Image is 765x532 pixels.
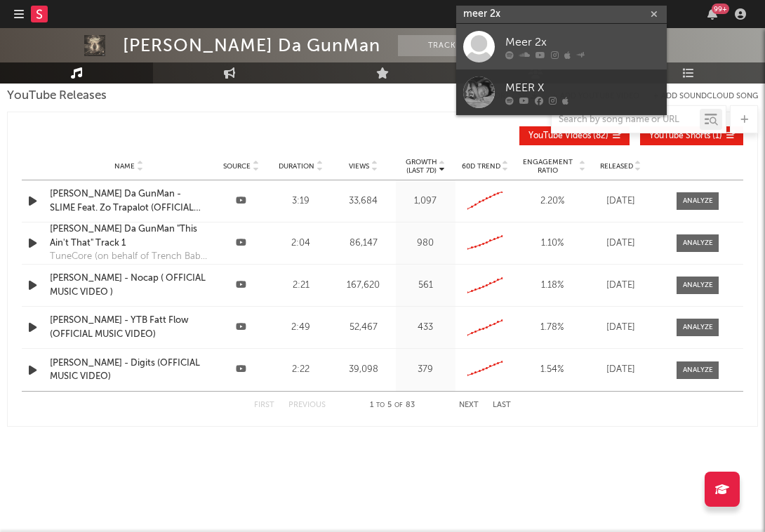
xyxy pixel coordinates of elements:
[519,279,585,293] div: 1.18 %
[354,397,431,414] div: 1 5 83
[399,237,452,251] div: 980
[528,132,608,140] span: ( 82 )
[406,166,437,175] p: (Last 7d)
[254,401,274,409] button: First
[552,114,700,126] input: Search by song name or URL
[462,162,500,171] span: 60D Trend
[528,132,591,140] span: YouTube Videos
[376,402,385,408] span: to
[399,279,452,293] div: 561
[123,35,380,56] div: [PERSON_NAME] Da GunMan
[712,4,729,14] div: 99 +
[334,279,392,293] div: 167,620
[274,321,327,335] div: 2:49
[592,194,648,208] div: [DATE]
[399,194,452,208] div: 1,097
[279,162,314,171] span: Duration
[653,93,758,100] button: + Add SoundCloud Song
[50,187,208,215] a: [PERSON_NAME] Da GunMan - SLIME Feat. Zo Trapalot (OFFICIAL MUSIC VIDEO)
[649,132,722,140] span: ( 1 )
[640,126,743,145] button: YouTube Shorts(1)
[600,162,633,171] span: Released
[707,8,717,20] button: 99+
[274,237,327,251] div: 2:04
[519,194,585,208] div: 2.20 %
[406,158,437,166] p: Growth
[398,35,486,56] button: Track
[334,363,392,377] div: 39,098
[639,93,758,100] button: + Add SoundCloud Song
[50,222,208,250] a: [PERSON_NAME] Da GunMan "This Ain't That" Track 1
[459,401,479,409] button: Next
[505,34,660,51] div: Meer 2x
[493,401,511,409] button: Last
[399,363,452,377] div: 379
[505,79,660,96] div: MEER X
[274,279,327,293] div: 2:21
[288,401,326,409] button: Previous
[519,126,630,145] button: YouTube Videos(82)
[274,363,327,377] div: 2:22
[7,88,107,105] span: YouTube Releases
[519,158,577,175] span: Engagement Ratio
[394,402,403,408] span: of
[50,272,208,299] a: [PERSON_NAME] - Nocap ( OFFICIAL MUSIC VIDEO )
[334,321,392,335] div: 52,467
[50,250,208,264] div: TuneCore (on behalf of Trench Babies Ent)
[592,237,648,251] div: [DATE]
[456,24,667,69] a: Meer 2x
[223,162,251,171] span: Source
[399,321,452,335] div: 433
[456,69,667,115] a: MEER X
[50,314,208,341] a: [PERSON_NAME] - YTB Fatt Flow (OFFICIAL MUSIC VIDEO)
[114,162,135,171] span: Name
[334,237,392,251] div: 86,147
[456,6,667,23] input: Search for artists
[519,321,585,335] div: 1.78 %
[592,321,648,335] div: [DATE]
[519,237,585,251] div: 1.10 %
[274,194,327,208] div: 3:19
[592,279,648,293] div: [DATE]
[349,162,369,171] span: Views
[334,194,392,208] div: 33,684
[592,363,648,377] div: [DATE]
[649,132,710,140] span: YouTube Shorts
[519,363,585,377] div: 1.54 %
[50,357,208,384] a: [PERSON_NAME] - Digits (OFFICIAL MUSIC VIDEO)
